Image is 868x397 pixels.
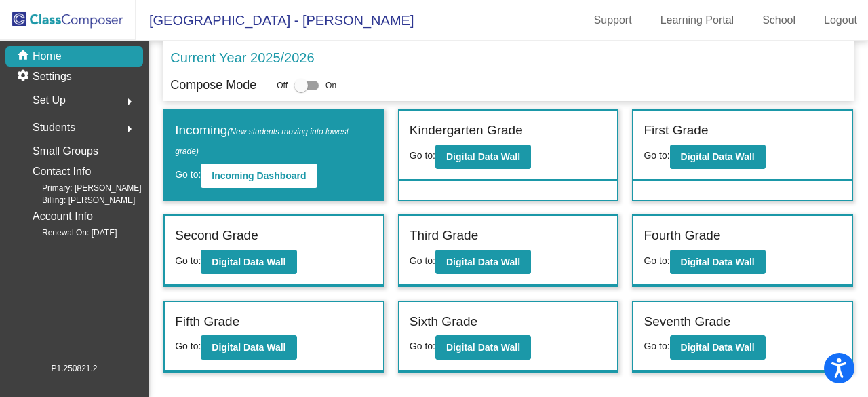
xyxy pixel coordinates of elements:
[175,226,258,246] label: Second Grade
[33,142,98,161] p: Small Groups
[644,341,669,352] span: Go to:
[670,145,766,169] button: Digital Data Wall
[644,121,708,140] label: First Grade
[410,341,435,352] span: Go to:
[435,250,531,274] button: Digital Data Wall
[212,342,285,353] b: Digital Data Wall
[212,170,306,181] b: Incoming Dashboard
[435,335,531,360] button: Digital Data Wall
[136,10,414,31] span: [GEOGRAPHIC_DATA] - [PERSON_NAME]
[170,48,314,68] p: Current Year 2025/2026
[175,121,373,159] label: Incoming
[410,255,435,266] span: Go to:
[20,227,117,239] span: Renewal On: [DATE]
[670,250,766,274] button: Digital Data Wall
[813,10,868,31] a: Logout
[644,150,669,161] span: Go to:
[175,312,239,332] label: Fifth Grade
[16,48,33,64] mat-icon: home
[20,182,142,194] span: Primary: [PERSON_NAME]
[33,48,62,64] p: Home
[583,10,643,31] a: Support
[644,226,720,246] label: Fourth Grade
[446,151,520,162] b: Digital Data Wall
[325,79,336,92] span: On
[33,162,91,181] p: Contact Info
[410,121,523,140] label: Kindergarten Grade
[201,250,296,274] button: Digital Data Wall
[16,69,33,85] mat-icon: settings
[751,10,806,31] a: School
[175,341,201,352] span: Go to:
[175,255,201,266] span: Go to:
[644,255,669,266] span: Go to:
[681,342,755,353] b: Digital Data Wall
[681,257,755,267] b: Digital Data Wall
[446,257,520,267] b: Digital Data Wall
[201,164,317,188] button: Incoming Dashboard
[277,79,288,92] span: Off
[33,118,75,137] span: Students
[175,127,349,156] span: (New students moving into lowest grade)
[410,312,477,332] label: Sixth Grade
[33,207,93,226] p: Account Info
[33,91,66,110] span: Set Up
[446,342,520,353] b: Digital Data Wall
[33,69,72,85] p: Settings
[435,145,531,169] button: Digital Data Wall
[170,76,256,94] p: Compose Mode
[201,335,296,360] button: Digital Data Wall
[20,194,135,206] span: Billing: [PERSON_NAME]
[121,94,138,110] mat-icon: arrow_right
[650,10,745,31] a: Learning Portal
[175,169,201,180] span: Go to:
[410,150,435,161] span: Go to:
[212,257,285,267] b: Digital Data Wall
[644,312,730,332] label: Seventh Grade
[681,151,755,162] b: Digital Data Wall
[670,335,766,360] button: Digital Data Wall
[410,226,478,246] label: Third Grade
[121,121,138,137] mat-icon: arrow_right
